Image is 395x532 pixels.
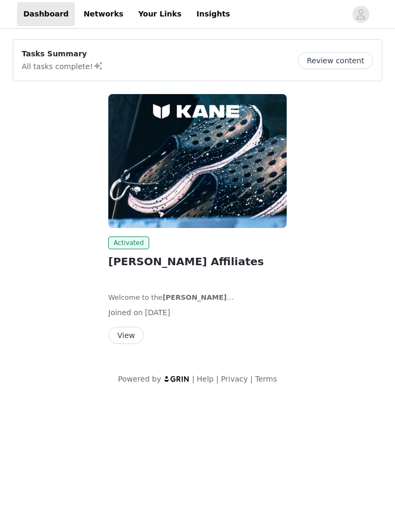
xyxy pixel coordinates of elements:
[132,2,188,26] a: Your Links
[77,2,130,26] a: Networks
[108,308,143,317] span: Joined on
[118,375,161,383] span: Powered by
[108,327,144,344] button: View
[164,375,190,382] img: logo
[108,237,149,249] span: Activated
[108,293,234,312] strong: [PERSON_NAME] Affiliate
[190,2,236,26] a: Insights
[22,60,104,72] p: All tasks complete!
[255,375,277,383] a: Terms
[221,375,248,383] a: Privacy
[192,375,195,383] span: |
[108,94,287,228] img: KANE Footwear
[108,254,287,269] h2: [PERSON_NAME] Affiliates
[216,375,219,383] span: |
[250,375,253,383] span: |
[145,308,170,317] span: [DATE]
[22,48,104,60] p: Tasks Summary
[356,6,366,23] div: avatar
[108,332,144,340] a: View
[108,292,287,303] p: Welcome to the Program!
[17,2,75,26] a: Dashboard
[197,375,214,383] a: Help
[298,52,373,69] button: Review content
